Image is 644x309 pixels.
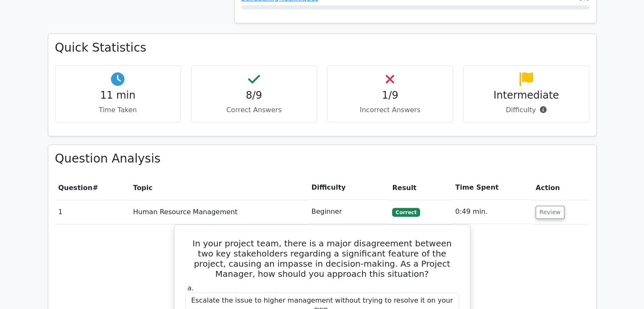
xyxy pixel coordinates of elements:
[130,176,308,200] th: Topic
[536,206,564,219] button: Review
[470,89,582,102] h4: Intermediate
[198,89,310,102] h4: 8/9
[55,176,130,200] th: #
[392,208,420,216] span: Correct
[55,41,589,55] h3: Quick Statistics
[62,105,174,115] p: Time Taken
[532,176,589,200] th: Action
[130,200,308,224] td: Human Resource Management
[452,200,532,224] td: 0:49 min.
[334,105,446,115] p: Incorrect Answers
[308,176,389,200] th: Difficulty
[55,200,130,224] td: 1
[185,238,460,279] h5: In your project team, there is a major disagreement between two key stakeholders regarding a sign...
[58,184,93,192] span: Question
[452,176,532,200] th: Time Spent
[55,152,589,166] h3: Question Analysis
[334,89,446,102] h4: 1/9
[198,105,310,115] p: Correct Answers
[308,200,389,224] td: Beginner
[62,89,174,102] h4: 11 min
[470,105,582,115] p: Difficulty
[389,176,452,200] th: Result
[188,284,194,292] span: a.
